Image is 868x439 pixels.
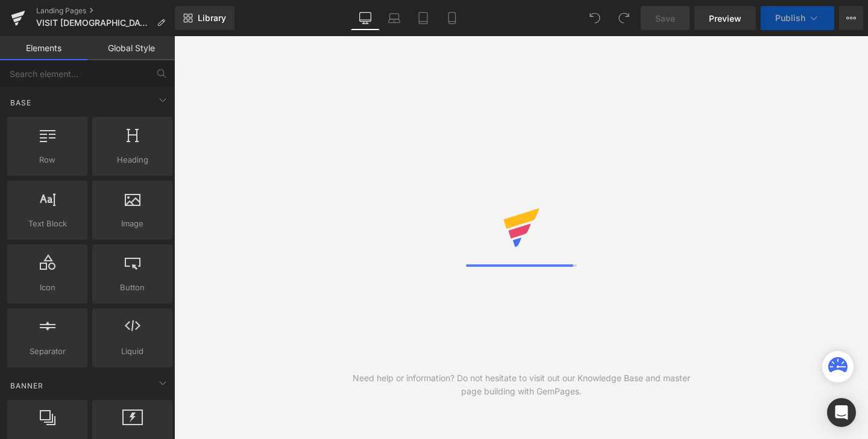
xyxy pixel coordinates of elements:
[709,12,741,25] span: Preview
[11,281,84,294] span: Icon
[351,6,380,30] a: Desktop
[87,36,175,60] a: Global Style
[348,372,695,398] div: Need help or information? Do not hesitate to visit out our Knowledge Base and master page buildin...
[11,154,84,166] span: Row
[583,6,607,30] button: Undo
[96,154,169,166] span: Heading
[694,6,756,30] a: Preview
[775,13,805,23] span: Publish
[380,6,409,30] a: Laptop
[36,6,175,16] a: Landing Pages
[655,12,675,25] span: Save
[11,345,84,358] span: Separator
[11,217,84,230] span: Text Block
[96,281,169,294] span: Button
[409,6,438,30] a: Tablet
[175,6,234,30] a: New Library
[198,13,226,23] span: Library
[827,398,856,427] div: Open Intercom Messenger
[438,6,467,30] a: Mobile
[761,6,834,30] button: Publish
[36,18,152,28] span: VISIT [DEMOGRAPHIC_DATA]
[9,97,33,108] span: Base
[839,6,863,30] button: More
[96,217,169,230] span: Image
[612,6,636,30] button: Redo
[96,345,169,358] span: Liquid
[9,380,45,391] span: Banner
